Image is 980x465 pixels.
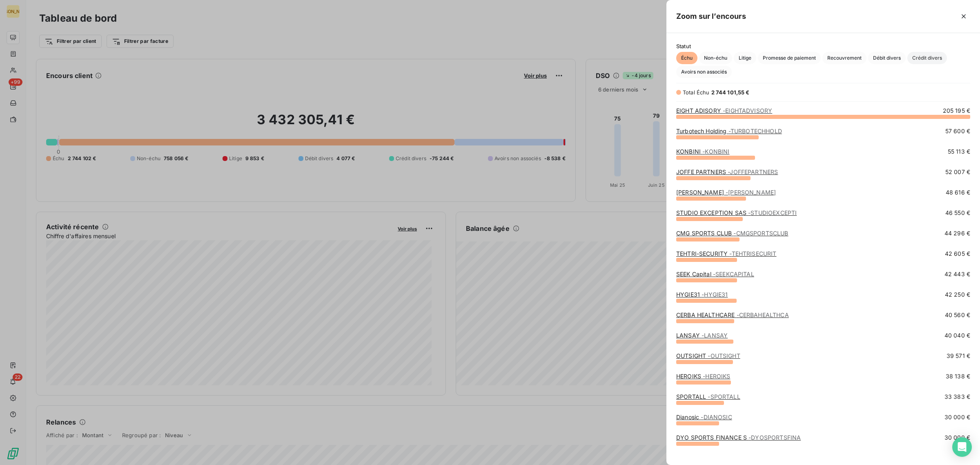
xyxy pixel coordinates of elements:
a: DYO SPORTS FINANCE S [676,434,801,441]
a: JOFFE PARTNERS [676,168,778,175]
span: - OUTSIGHT [708,352,740,359]
button: Crédit divers [907,52,947,64]
span: 40 040 € [944,331,970,340]
a: OUTSIGHT [676,352,740,359]
span: - SPORTALL [708,393,740,400]
span: 38 138 € [946,372,970,380]
span: 205 195 € [943,107,970,115]
a: Turbotech Holding [676,127,782,134]
span: 30 000 € [944,454,970,462]
span: - EIGHTADVISORY [723,107,772,114]
span: 42 250 € [945,291,970,299]
span: - CMGSPORTSCLUB [733,230,788,237]
span: - HYGIE31 [702,291,728,298]
span: 2 744 101,55 € [711,89,750,96]
a: EIGHT ADISORY [676,107,772,114]
a: Dianosic [676,414,732,420]
button: Promesse de paiement [758,52,821,64]
span: - KONBINI [702,148,729,155]
span: 30 000 € [944,413,970,421]
span: - TEHTRISECURIT [729,250,776,257]
span: - CERBAHEALTHCA [737,311,789,318]
a: CERBA HEALTHCARE [676,311,789,318]
span: Statut [676,43,970,49]
span: - HEROIKS [703,373,730,380]
span: - DYOSPORTSFINA [748,434,801,441]
a: HYGIE31 [676,291,728,298]
span: 39 571 € [947,352,970,360]
span: 52 007 € [945,168,970,176]
span: 57 600 € [945,127,970,135]
span: 33 383 € [944,393,970,401]
button: Non-échu [699,52,732,64]
span: 30 000 € [944,434,970,442]
a: SPORTALL [676,393,740,400]
div: grid [666,107,980,456]
a: STUDIO EXCEPTION SAS [676,209,797,216]
span: 40 560 € [945,311,970,319]
span: - TOPOFTRAVEL [723,454,767,461]
button: Avoirs non associés [676,66,732,78]
span: 44 296 € [944,229,970,237]
button: Recouvrement [822,52,866,64]
a: TOP OF TRAVEL [676,454,767,461]
span: 42 605 € [945,250,970,258]
a: HEROIKS [676,373,730,380]
a: TEHTRI-SECURITY [676,250,777,257]
span: - STUDIOEXCEPTI [748,209,797,216]
div: Open Intercom Messenger [952,437,972,457]
span: - [PERSON_NAME] [726,189,776,196]
span: 48 616 € [946,188,970,197]
span: - LANSAY [702,332,728,339]
button: Litige [734,52,756,64]
a: KONBINI [676,148,729,155]
h5: Zoom sur l’encours [676,11,746,22]
button: Échu [676,52,697,64]
a: CMG SPORTS CLUB [676,230,788,237]
a: [PERSON_NAME] [676,189,776,196]
span: 42 443 € [944,270,970,278]
span: 55 113 € [948,148,970,156]
span: - SEEKCAPITAL [713,271,754,277]
a: LANSAY [676,332,728,339]
span: - JOFFEPARTNERS [728,168,778,175]
span: Total Échu [683,89,710,96]
a: SEEK Capital [676,271,754,277]
span: - TURBOTECHHOLD [728,127,782,134]
span: - DIANOSIC [701,414,732,420]
button: Débit divers [868,52,906,64]
span: 46 550 € [945,209,970,217]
